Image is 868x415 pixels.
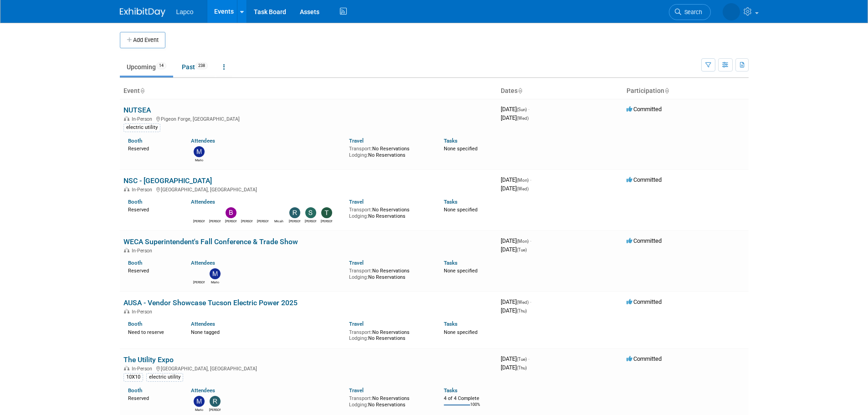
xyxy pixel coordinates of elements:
span: Lodging: [349,402,368,408]
a: Search [669,4,711,20]
img: Bret Blanco [226,207,236,218]
div: Mario Langford [193,157,205,163]
div: Mario Langford [209,279,221,285]
a: Attendees [191,199,215,205]
img: Mario Langford [210,268,221,279]
span: (Wed) [517,186,529,191]
span: Transport: [349,146,372,152]
img: In-Person Event [124,366,129,370]
span: Lodging: [349,152,368,158]
a: NSC - [GEOGRAPHIC_DATA] [123,176,212,185]
div: Angie Clark [209,218,221,224]
span: [DATE] [501,355,529,362]
div: Reserved [128,205,178,213]
a: Booth [128,387,142,394]
div: No Reservations No Reservations [349,394,430,408]
span: Committed [627,298,662,305]
span: [DATE] [501,114,529,121]
a: Tasks [444,321,457,327]
span: In-Person [132,309,155,315]
span: [DATE] [501,307,527,314]
span: Committed [627,355,662,362]
span: Committed [627,237,662,244]
img: Mario Langford [194,396,205,407]
th: Dates [497,83,623,99]
a: Travel [349,138,364,144]
span: 238 [195,62,208,69]
a: Booth [128,138,142,144]
span: Transport: [349,207,372,213]
span: [DATE] [501,364,527,371]
div: Need to reserve [128,328,178,336]
span: None specified [444,146,478,152]
span: Committed [627,176,662,183]
div: Bret Blanco [225,218,236,224]
div: electric utility [146,373,183,381]
span: None specified [444,207,478,213]
div: No Reservations No Reservations [349,328,430,342]
img: In-Person Event [124,309,129,313]
a: Past238 [175,58,215,76]
img: Mario Langford [194,146,205,157]
span: - [530,298,531,305]
span: (Thu) [517,365,527,370]
div: Pigeon Forge, [GEOGRAPHIC_DATA] [123,115,493,122]
div: [GEOGRAPHIC_DATA], [GEOGRAPHIC_DATA] [123,364,493,372]
a: NUTSEA [123,106,151,114]
a: Sort by Start Date [518,87,522,94]
a: Sort by Participation Type [664,87,669,94]
span: - [528,106,529,113]
a: Booth [128,260,142,266]
span: Lodging: [349,335,368,341]
span: [DATE] [501,237,531,244]
span: None specified [444,329,478,335]
a: Travel [349,260,364,266]
div: Ronnie Howard [209,407,221,412]
span: [DATE] [501,185,529,192]
span: (Wed) [517,300,529,305]
span: Committed [627,106,662,113]
div: Traci Langford [321,218,332,224]
span: In-Person [132,116,155,122]
span: (Wed) [517,116,529,121]
img: In-Person Event [124,187,129,191]
span: Lodging: [349,274,368,280]
span: (Mon) [517,239,529,244]
th: Participation [623,83,749,99]
span: Transport: [349,395,372,401]
img: Brian Herrmann [194,268,205,279]
span: (Sun) [517,107,527,112]
img: Traci Langford [321,207,332,218]
a: Attendees [191,387,215,394]
div: 10X10 [123,373,143,381]
div: Brian Herrmann [241,218,252,224]
a: AUSA - Vendor Showcase Tucson Electric Power 2025 [123,298,298,307]
img: Tiffany Giroir [723,3,740,20]
span: (Tue) [517,357,527,362]
button: Add Event [120,32,165,48]
img: Ronnie Howard [210,396,221,407]
div: Mario Langford [193,407,205,412]
span: In-Person [132,366,155,372]
div: Adam Sumner [193,218,205,224]
a: Tasks [444,199,457,205]
div: Micah Triche [273,218,284,224]
a: Travel [349,387,364,394]
div: [GEOGRAPHIC_DATA], [GEOGRAPHIC_DATA] [123,185,493,193]
a: Booth [128,321,142,327]
a: Attendees [191,260,215,266]
img: Ronnie Howard [289,207,300,218]
span: Search [681,9,702,15]
span: [DATE] [501,176,531,183]
a: Booth [128,199,142,205]
img: Suzanne Kazo [305,207,316,218]
div: Ronnie Howard [289,218,300,224]
div: Reserved [128,266,178,274]
td: 100% [470,402,480,415]
img: In-Person Event [124,116,129,121]
a: Upcoming14 [120,58,173,76]
a: Tasks [444,260,457,266]
div: Reserved [128,394,178,402]
div: 4 of 4 Complete [444,395,493,402]
span: [DATE] [501,246,527,253]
